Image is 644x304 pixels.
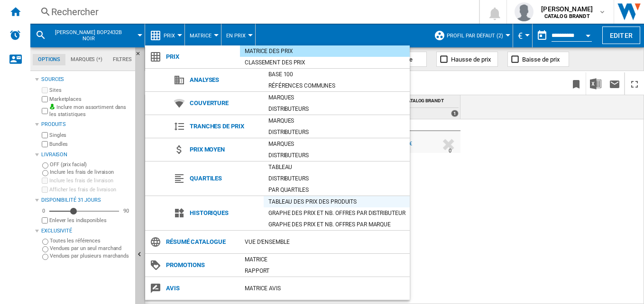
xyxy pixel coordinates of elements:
[264,185,410,195] div: Par quartiles
[240,255,410,264] div: Matrice
[185,120,264,133] span: Tranches de prix
[240,284,410,293] div: Matrice AVIS
[161,282,240,295] span: Avis
[264,220,410,229] div: Graphe des prix et nb. offres par marque
[240,266,410,276] div: Rapport
[264,127,410,137] div: Distributeurs
[264,70,410,79] div: Base 100
[264,116,410,125] div: Marques
[264,151,410,160] div: Distributeurs
[264,162,410,172] div: Tableau
[185,206,264,220] span: Historiques
[185,143,264,156] span: Prix moyen
[264,81,410,90] div: Références communes
[185,172,264,185] span: Quartiles
[264,93,410,102] div: Marques
[161,259,240,272] span: Promotions
[185,73,264,87] span: Analyses
[185,97,264,110] span: Couverture
[240,237,410,247] div: Vue d'ensemble
[264,208,410,218] div: Graphe des prix et nb. offres par distributeur
[161,235,240,249] span: Résumé catalogue
[240,46,410,56] div: Matrice des prix
[240,58,410,67] div: Classement des prix
[161,50,240,63] span: Prix
[264,104,410,114] div: Distributeurs
[264,174,410,183] div: Distributeurs
[264,139,410,149] div: Marques
[264,197,410,206] div: Tableau des prix des produits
